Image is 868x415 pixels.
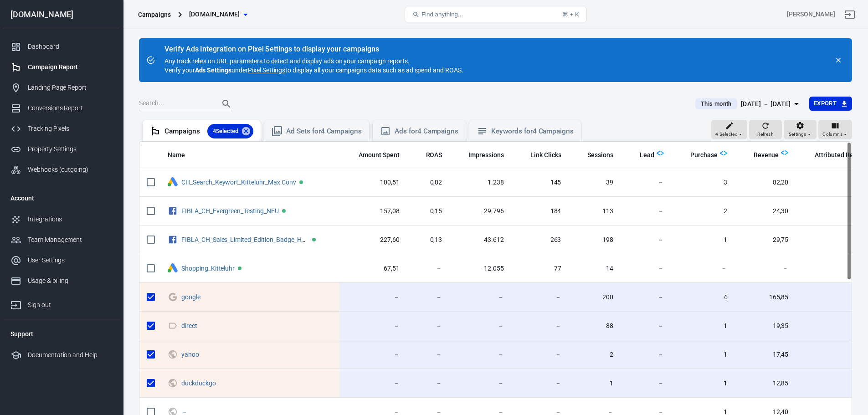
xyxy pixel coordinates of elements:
span: Active [282,209,286,213]
span: Total revenue calculated by AnyTrack. [742,149,779,160]
span: 157,08 [347,207,400,216]
span: － [628,379,664,388]
a: duckduckgo [181,379,216,387]
span: － [628,293,664,302]
a: CH_Search_Keywort_Kitteluhr_Max Conv [181,179,296,186]
div: Ad Sets for 4 Campaigns [286,127,362,136]
button: Settings [784,120,817,140]
span: The total conversions attributed according to your ad network (Facebook, Google, etc.) [803,149,867,160]
div: [DOMAIN_NAME] [3,10,120,19]
div: Usage & billing [28,276,113,286]
span: 29,75 [742,236,789,245]
div: Conversions Report [28,103,113,113]
span: － [742,264,789,273]
span: Active [238,266,241,270]
span: － [457,322,504,331]
svg: UTM & Web Traffic [168,349,178,360]
span: Name [168,151,197,160]
span: － [181,408,189,415]
span: The estimated total amount of money you've spent on your campaign, ad set or ad during its schedule. [359,149,400,160]
span: Lead [628,151,654,160]
button: Export [809,97,852,111]
span: － [414,350,442,359]
span: duckduckgo [181,379,217,386]
span: － [414,264,442,273]
a: Property Settings [3,139,120,159]
span: 10 [803,207,867,216]
span: Sessions [587,151,613,160]
span: 1 [678,350,727,359]
span: FIBLA_CH_Evergreen_Testing_NEU [181,207,280,214]
span: The total return on ad spend [414,149,442,160]
div: User Settings [28,256,113,265]
span: This month [697,99,735,108]
span: ROAS [426,151,442,160]
a: Conversions Report [3,98,120,118]
span: － [519,379,561,388]
div: Campaigns [138,10,171,19]
span: 4 [678,293,727,302]
span: 1 [678,236,727,245]
span: Revenue [754,151,779,160]
span: google [181,293,202,300]
span: － [414,293,442,302]
button: Columns [818,120,852,140]
span: 67,51 [347,264,400,273]
svg: Facebook Ads [168,234,178,245]
a: Tracking Pixels [3,118,120,139]
span: 29.796 [457,207,504,216]
span: 113 [575,207,613,216]
div: Keywords for 4 Campaigns [491,127,574,136]
span: － [457,350,504,359]
input: Search... [139,98,212,110]
strong: Ads Settings [195,67,232,74]
span: Lead [640,151,654,160]
span: 77 [519,264,561,273]
span: FIBLA_CH_Sales_Limited_Edition_Badge_Halter_Sommer [181,236,310,242]
span: － [414,379,442,388]
span: － [519,350,561,359]
span: Sessions [575,151,613,160]
span: Find anything... [421,11,463,18]
span: Impressions [468,151,504,160]
span: Amount Spent [359,151,400,160]
span: － [678,264,727,273]
span: 17,45 [742,350,789,359]
svg: UTM & Web Traffic [168,378,178,389]
div: Documentation and Help [28,350,113,360]
span: 200 [575,293,613,302]
span: 12,85 [742,379,789,388]
div: 4Selected [207,124,254,138]
span: 2 [678,207,727,216]
span: Link Clicks [530,151,561,160]
div: Ads for 4 Campaigns [395,127,458,136]
span: － [628,350,664,359]
a: FIBLA_CH_Sales_Limited_Edition_Badge_Halter_Sommer [181,236,340,243]
a: direct [181,322,197,329]
button: close [832,54,845,67]
a: Sign out [3,291,120,315]
span: The estimated total amount of money you've spent on your campaign, ad set or ad during its schedule. [347,149,400,160]
span: The number of times your ads were on screen. [468,149,504,160]
div: Landing Page Report [28,83,113,92]
div: Account id: lFeZapHD [787,10,835,19]
a: Pixel Settings [248,66,285,75]
span: － [414,322,442,331]
span: 165,85 [742,293,789,302]
span: 2 [575,350,613,359]
span: 0,15 [414,207,442,216]
img: Logo [657,149,664,157]
div: Google Ads [168,177,178,188]
span: － [347,350,400,359]
span: pflegetasche.ch [189,9,240,20]
span: 12.055 [457,264,504,273]
span: － [347,322,400,331]
span: 43.612 [457,236,504,245]
img: Logo [781,149,788,156]
span: 14 [575,264,613,273]
svg: Google [168,292,178,302]
span: － [628,236,664,245]
a: google [181,293,200,301]
button: 4 Selected [711,120,747,140]
span: Settings [789,130,806,138]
